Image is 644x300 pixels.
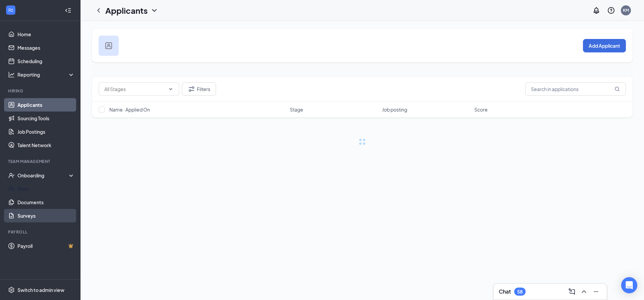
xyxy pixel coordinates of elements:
[17,239,75,253] a: PayrollCrown
[8,88,73,94] div: Hiring
[8,229,73,235] div: Payroll
[17,54,75,68] a: Scheduling
[17,112,75,125] a: Sourcing Tools
[579,286,589,297] button: ChevronUp
[568,288,576,296] svg: ComposeMessage
[17,138,75,152] a: Talent Network
[109,106,150,113] span: Name · Applied On
[567,286,577,297] button: ComposeMessage
[525,82,626,96] input: Search in applications
[17,182,75,196] a: Team
[592,6,600,14] svg: Notifications
[382,106,407,113] span: Job posting
[592,288,600,296] svg: Minimize
[17,209,75,222] a: Surveys
[17,28,75,41] a: Home
[95,6,103,14] svg: ChevronLeft
[150,6,158,14] svg: ChevronDown
[499,288,511,295] h3: Chat
[591,286,601,297] button: Minimize
[104,85,165,93] input: All Stages
[614,86,620,92] svg: MagnifyingGlass
[105,5,148,16] h1: Applicants
[17,98,75,112] a: Applicants
[8,287,15,293] svg: Settings
[17,41,75,54] a: Messages
[168,86,173,92] svg: ChevronDown
[517,289,523,295] div: 58
[583,39,626,52] button: Add Applicant
[17,71,75,78] div: Reporting
[17,196,75,209] a: Documents
[607,6,615,14] svg: QuestionInfo
[17,172,69,179] div: Onboarding
[290,106,303,113] span: Stage
[623,7,629,13] div: KM
[7,7,14,13] svg: WorkstreamLogo
[187,85,196,93] svg: Filter
[182,82,216,96] button: Filter Filters
[17,287,64,293] div: Switch to admin view
[65,7,71,14] svg: Collapse
[8,71,15,78] svg: Analysis
[17,125,75,138] a: Job Postings
[580,288,588,296] svg: ChevronUp
[474,106,488,113] span: Score
[621,277,637,293] div: Open Intercom Messenger
[8,172,15,179] svg: UserCheck
[105,42,112,49] img: user icon
[8,159,73,164] div: Team Management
